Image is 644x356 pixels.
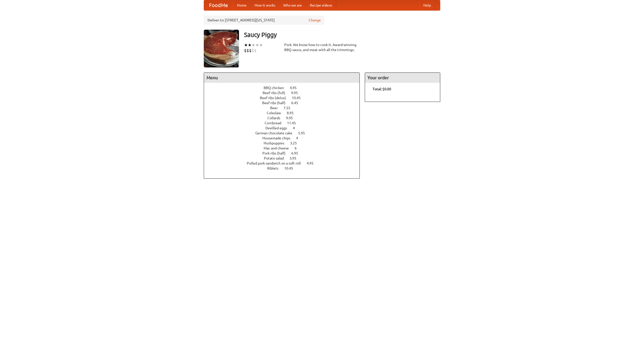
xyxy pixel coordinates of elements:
a: Hushpuppies 3.25 [264,141,306,145]
li: ★ [259,42,263,48]
span: 6.95 [291,151,303,155]
a: Riblets 10.45 [267,166,302,170]
span: Collards [267,116,285,120]
li: ★ [248,42,252,48]
span: Beer [270,106,283,110]
span: Beef ribs (half) [262,101,291,105]
span: 11.45 [287,121,301,125]
a: Change [309,18,321,23]
h3: Saucy Piggy [244,30,440,40]
li: ★ [252,42,255,48]
span: 7.55 [284,106,295,110]
a: Cornbread 11.45 [265,121,305,125]
span: Devilled eggs [265,126,292,130]
span: Riblets [267,166,284,170]
a: BBQ chicken 4.95 [264,86,306,90]
a: Collards 9.95 [267,116,302,120]
span: 4 [296,136,303,140]
li: $ [252,48,254,53]
span: Beef ribs (delux) [260,96,291,100]
li: ★ [244,42,248,48]
a: Beef ribs (full) 9.95 [263,91,307,95]
div: Deliver to: [STREET_ADDRESS][US_STATE] [204,16,325,25]
span: 3.25 [290,141,302,145]
span: Mac and cheese [264,146,294,150]
span: Hushpuppies [264,141,289,145]
a: Home [233,0,251,10]
li: $ [249,48,252,53]
span: 6.45 [291,101,303,105]
h4: Menu [204,73,359,83]
span: Housemade chips [262,136,295,140]
span: Potato salad [264,156,289,160]
a: Who we are [279,0,306,10]
a: Beef ribs (delux) 10.45 [260,96,310,100]
span: 4.95 [290,86,302,90]
span: 8.95 [287,111,299,115]
a: Help [419,0,435,10]
a: Devilled eggs 4 [265,126,304,130]
h4: Your order [365,73,440,83]
div: Pork. We know how to cook it. Award-winning BBQ sauce, and meat with all the trimmings. [284,42,360,52]
a: Pulled pork sandwich on a soft roll 4.95 [247,161,323,165]
li: $ [254,48,257,53]
span: Coleslaw [267,111,286,115]
a: How it works [251,0,279,10]
a: Potato salad 3.95 [264,156,306,160]
a: German chocolate cake 5.95 [255,131,314,135]
a: FoodMe [204,0,233,10]
a: Coleslaw 8.95 [267,111,303,115]
span: 4 [293,126,300,130]
span: Beef ribs (full) [263,91,290,95]
span: 4.95 [307,161,318,165]
li: $ [247,48,249,53]
img: angular.jpg [204,30,239,67]
span: 9.95 [286,116,298,120]
span: Pulled pork sandwich on a soft roll [247,161,306,165]
span: 5.95 [298,131,310,135]
span: 10.45 [292,96,306,100]
a: Beer 7.55 [270,106,300,110]
a: Pork ribs (half) 6.95 [262,151,307,155]
li: $ [244,48,247,53]
span: Cornbread [265,121,286,125]
a: Beef ribs (half) 6.45 [262,101,307,105]
span: BBQ chicken [264,86,289,90]
span: German chocolate cake [255,131,297,135]
span: Pork ribs (half) [262,151,291,155]
li: ★ [255,42,259,48]
b: Total: $0.00 [373,87,391,91]
span: 9.95 [291,91,303,95]
span: 10.45 [284,166,298,170]
a: Recipe videos [306,0,336,10]
a: Housemade chips 4 [262,136,307,140]
a: Mac and cheese 6 [264,146,306,150]
span: 3.95 [290,156,301,160]
span: 6 [295,146,302,150]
